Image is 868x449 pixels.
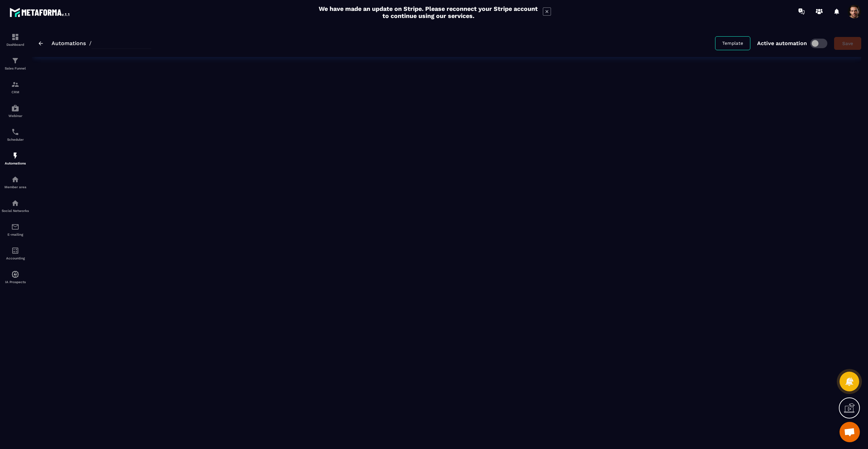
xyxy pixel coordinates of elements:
img: formation [11,57,19,65]
p: E-mailing [2,233,29,236]
img: logo [9,6,71,18]
a: accountantaccountantAccounting [2,241,29,265]
img: automations [11,270,19,278]
a: Open chat [840,422,860,442]
h2: We have made an update on Stripe. Please reconnect your Stripe account to continue using our serv... [317,5,539,19]
a: emailemailE-mailing [2,218,29,241]
p: IA Prospects [2,280,29,284]
img: email [11,223,19,231]
a: social-networksocial-networkSocial Networks [2,194,29,218]
p: Sales Funnel [2,66,29,70]
img: scheduler [11,128,19,136]
img: automations [11,175,19,183]
a: automationsautomationsWebinar [2,99,29,123]
img: automations [11,104,19,112]
img: automations [11,152,19,160]
img: social-network [11,199,19,207]
a: Automations [52,40,86,46]
a: formationformationCRM [2,75,29,99]
p: Automations [2,161,29,165]
p: Active automation [757,40,807,46]
span: / [89,40,92,46]
img: arrow [39,41,43,45]
p: Webinar [2,114,29,118]
p: CRM [2,90,29,94]
a: automationsautomationsMember area [2,170,29,194]
img: accountant [11,247,19,255]
a: automationsautomationsAutomations [2,147,29,170]
a: schedulerschedulerScheduler [2,123,29,147]
img: formation [11,80,19,89]
button: Template [715,36,750,50]
p: Accounting [2,256,29,260]
img: formation [11,33,19,41]
p: Member area [2,185,29,189]
a: formationformationDashboard [2,28,29,52]
a: formationformationSales Funnel [2,52,29,75]
p: Dashboard [2,43,29,46]
p: Scheduler [2,138,29,141]
p: Social Networks [2,209,29,213]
